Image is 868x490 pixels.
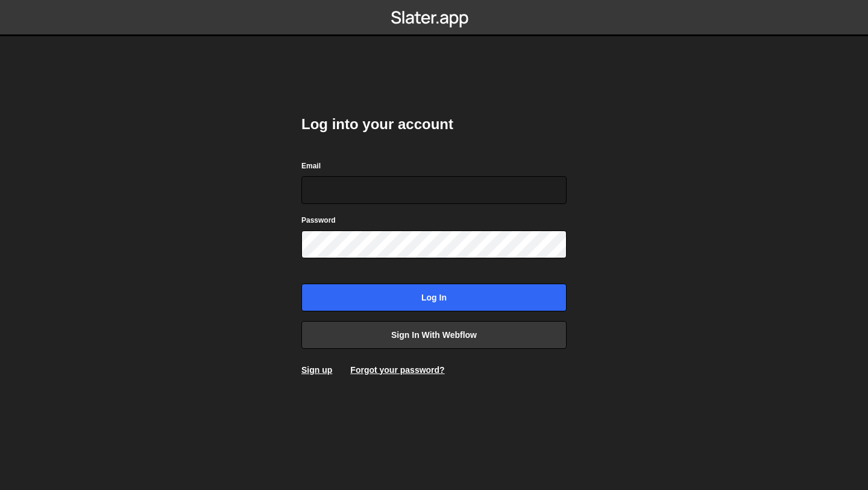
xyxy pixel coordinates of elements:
a: Forgot your password? [350,365,444,375]
a: Sign in with Webflow [301,321,567,349]
input: Log in [301,284,567,311]
label: Password [301,214,336,226]
h2: Log into your account [301,115,567,134]
label: Email [301,160,321,172]
a: Sign up [301,365,332,375]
